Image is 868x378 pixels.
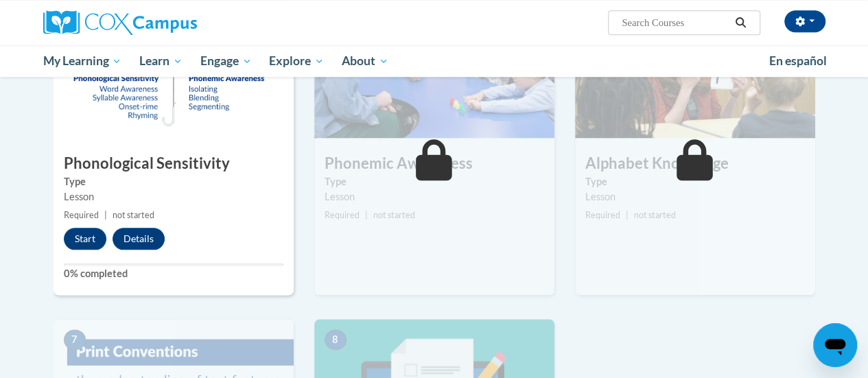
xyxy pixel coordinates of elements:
[43,53,121,69] span: My Learning
[104,210,107,220] span: |
[325,329,347,350] span: 8
[260,45,333,77] a: Explore
[54,153,294,174] h3: Phonological Sensitivity
[585,210,620,220] span: Required
[325,189,544,204] div: Lesson
[130,45,191,77] a: Learn
[113,228,165,250] button: Details
[113,210,154,220] span: not started
[342,53,388,69] span: About
[325,210,360,220] span: Required
[333,45,397,77] a: About
[760,47,836,75] a: En español
[43,10,290,35] a: Cox Campus
[33,45,836,77] div: Main menu
[373,210,415,220] span: not started
[585,174,805,189] label: Type
[634,210,676,220] span: not started
[784,10,825,32] button: Account Settings
[64,210,99,220] span: Required
[64,329,86,350] span: 7
[64,228,106,250] button: Start
[365,210,368,220] span: |
[139,53,183,69] span: Learn
[325,174,544,189] label: Type
[34,45,131,77] a: My Learning
[585,189,805,204] div: Lesson
[813,323,857,367] iframe: Button to launch messaging window
[191,45,261,77] a: Engage
[64,266,283,281] label: 0% completed
[626,210,629,220] span: |
[43,10,197,35] img: Cox Campus
[620,14,730,31] input: Search Courses
[575,153,815,174] h3: Alphabet Knowledge
[730,14,751,31] button: Search
[64,189,283,204] div: Lesson
[769,54,827,68] span: En español
[200,53,252,69] span: Engage
[64,174,283,189] label: Type
[314,153,554,174] h3: Phonemic Awareness
[269,53,324,69] span: Explore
